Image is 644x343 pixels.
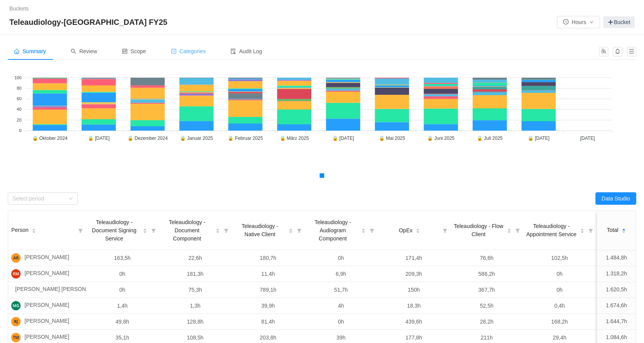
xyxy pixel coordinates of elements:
tspan: 🔒 Dezember 2024 [127,135,168,141]
td: 28,2h [450,314,524,330]
i: icon: caret-down [361,230,366,233]
button: icon: menu [627,47,636,56]
i: icon: caret-down [507,230,511,233]
div: Sort [31,227,36,233]
span: [PERSON_NAME] [24,333,69,342]
i: icon: audit [230,49,236,54]
td: 171,4h [377,250,450,266]
td: 18,3h [377,298,450,314]
tspan: 0 [19,128,21,133]
tspan: 60 [17,96,21,101]
tspan: 🔒 März 2025 [280,135,309,141]
i: icon: search [71,49,76,54]
td: 0,4h [523,298,596,314]
i: icon: caret-up [580,227,584,230]
tspan: 🔒 [DATE] [332,135,354,141]
td: 75,3h [159,282,232,298]
a: Bucket [603,16,635,28]
td: 51,7h [305,282,378,298]
button: icon: team [599,47,608,56]
i: icon: control [122,49,127,54]
td: 1,4h [86,298,159,314]
span: Summary [14,48,46,54]
div: Sort [507,227,511,233]
i: icon: caret-down [143,230,147,233]
td: 209,3h [377,266,450,282]
td: 0h [305,314,378,330]
td: 1.674,6h [597,298,636,314]
div: Sort [215,227,220,233]
td: 163,5h [86,250,159,266]
td: 0h [523,266,596,282]
a: Buckets [9,5,29,12]
span: Person [11,226,28,234]
td: 6,9h [305,266,378,282]
span: Teleaudiology - Audiogram Component [308,218,358,243]
td: 150h [377,282,450,298]
span: [PERSON_NAME] [24,253,69,263]
td: 181,3h [159,266,232,282]
i: icon: filter [512,211,523,250]
span: Teleaudiology - Flow Client [454,222,504,239]
img: RM [11,269,21,279]
tspan: 🔒 [DATE] [528,135,550,141]
div: Sort [288,227,293,233]
tspan: 20 [17,118,21,122]
i: icon: caret-down [416,230,420,233]
td: 0h [86,282,159,298]
td: 1,3h [159,298,232,314]
span: Total [607,226,618,234]
span: [PERSON_NAME] [PERSON_NAME] [PERSON_NAME] [15,285,152,294]
div: Select period [12,195,65,202]
td: 39,9h [232,298,305,314]
i: icon: filter [440,211,450,250]
i: icon: caret-up [216,227,220,230]
td: 586,2h [450,266,524,282]
div: Sort [361,227,366,233]
i: icon: filter [221,211,232,250]
tspan: 100 [14,75,21,80]
span: [PERSON_NAME] [24,269,69,279]
td: 1.620,5h [597,282,636,298]
i: icon: filter [148,211,159,250]
td: 0h [86,266,159,282]
span: Teleaudiology - Document Signing Service [89,218,140,243]
div: Sort [415,227,420,233]
td: 102,5h [523,250,596,266]
i: icon: filter [75,211,86,250]
button: icon: clock-circleHoursicon: down [557,16,600,28]
td: 789,1h [232,282,305,298]
i: icon: filter [367,211,377,250]
td: 1.644,7h [597,314,636,330]
i: icon: caret-down [580,230,584,233]
td: 11,4h [232,266,305,282]
div: Sort [621,227,626,233]
i: icon: caret-down [216,230,220,233]
i: icon: home [14,49,19,54]
i: icon: caret-up [288,227,293,230]
i: icon: down [68,196,73,202]
td: 439,6h [377,314,450,330]
img: TM [11,333,21,342]
button: Data Studio [595,192,636,205]
tspan: 🔒 [DATE] [88,135,110,141]
div: Sort [580,227,585,233]
td: 128,8h [159,314,232,330]
i: icon: profile [171,49,176,54]
td: 81,4h [232,314,305,330]
i: icon: caret-up [361,227,366,230]
td: 168,2h [523,314,596,330]
td: 76,6h [450,250,524,266]
i: icon: filter [585,211,596,250]
td: 0h [523,282,596,298]
i: icon: caret-down [288,230,293,233]
tspan: 80 [17,86,21,91]
td: 49,8h [86,314,159,330]
tspan: 🔒 Juni 2025 [427,135,455,141]
tspan: 40 [17,107,21,111]
td: 1.318,2h [597,266,636,282]
td: 0h [305,250,378,266]
div: Sort [143,227,147,233]
span: OpEx [399,226,412,235]
td: 4h [305,298,378,314]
